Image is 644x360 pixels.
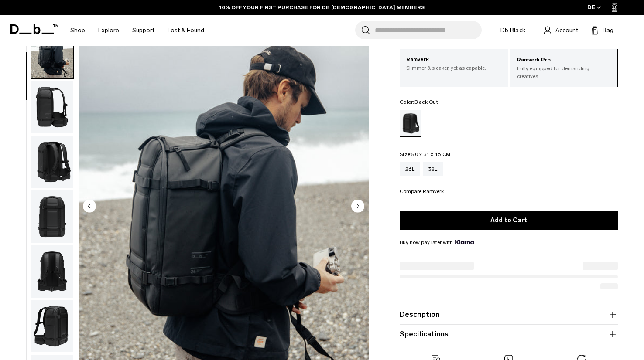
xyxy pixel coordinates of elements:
[414,99,438,105] span: Black Out
[406,64,501,72] p: Slimmer & sleaker, yet as capable.
[517,65,611,80] p: Fully equipped for demanding creatives.
[132,15,154,46] a: Support
[70,15,85,46] a: Shop
[31,245,74,298] button: Ramverk_pro_bacpack_26L_black_out_2024_9.png
[31,80,74,133] button: Ramverk_pro_bacpack_26L_black_out_2024_2.png
[31,136,73,188] img: Ramverk_pro_bacpack_26L_black_out_2024_10.png
[411,151,450,157] span: 50 x 31 x 16 CM
[400,99,438,105] legend: Color:
[219,3,425,11] a: 10% OFF YOUR FIRST PURCHASE FOR DB [DEMOGRAPHIC_DATA] MEMBERS
[455,240,474,244] img: {"height" => 20, "alt" => "Klarna"}
[400,152,450,157] legend: Size:
[31,25,74,78] button: Ramverk Pro Backpack 26L Black Out
[31,26,73,78] img: Ramverk Pro Backpack 26L Black Out
[31,299,74,353] button: Ramverk_pro_bacpack_26L_black_out_2024_8.png
[400,211,618,230] button: Add to Cart
[400,110,421,137] a: Black Out
[31,190,73,243] img: Ramverk_pro_bacpack_26L_black_out_2024_11.png
[98,15,119,46] a: Explore
[400,329,618,340] button: Specifications
[406,55,501,64] p: Ramverk
[400,49,507,78] a: Ramverk Slimmer & sleaker, yet as capable.
[555,26,578,35] span: Account
[603,26,613,35] span: Bag
[400,189,444,195] button: Compare Ramverk
[400,162,420,176] a: 26L
[31,245,73,298] img: Ramverk_pro_bacpack_26L_black_out_2024_9.png
[64,15,211,46] nav: Main Navigation
[400,309,618,320] button: Description
[400,238,474,246] span: Buy now pay later with
[423,162,443,176] a: 32L
[83,199,96,214] button: Previous slide
[495,21,531,39] a: Db Black
[351,199,364,214] button: Next slide
[31,300,73,352] img: Ramverk_pro_bacpack_26L_black_out_2024_8.png
[31,135,74,188] button: Ramverk_pro_bacpack_26L_black_out_2024_10.png
[31,81,73,133] img: Ramverk_pro_bacpack_26L_black_out_2024_2.png
[517,56,611,65] p: Ramverk Pro
[591,25,613,35] button: Bag
[31,190,74,243] button: Ramverk_pro_bacpack_26L_black_out_2024_11.png
[544,25,578,35] a: Account
[168,15,204,46] a: Lost & Found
